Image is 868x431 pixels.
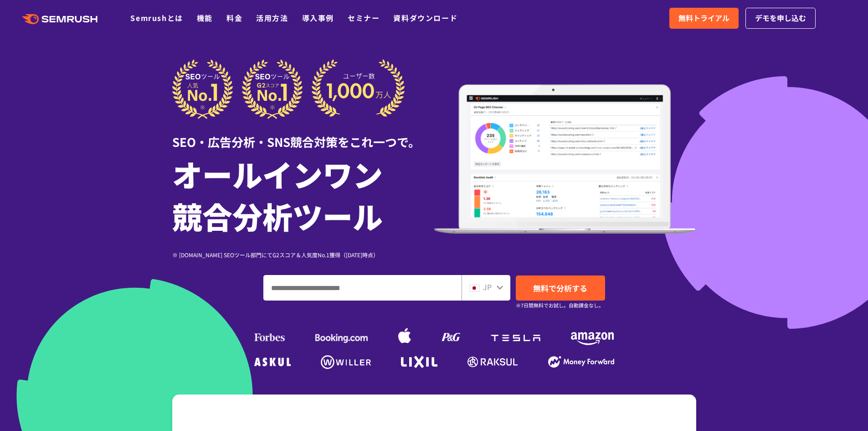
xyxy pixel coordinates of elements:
[302,12,334,23] a: 導入事例
[669,8,739,29] a: 無料トライアル
[516,301,604,310] small: ※7日間無料でお試し。自動課金なし。
[172,153,434,237] h1: オールインワン 競合分析ツール
[226,12,242,23] a: 料金
[264,275,461,300] input: ドメイン、キーワードまたはURLを入力してください
[755,12,806,24] span: デモを申し込む
[678,12,729,24] span: 無料トライアル
[533,282,587,294] span: 無料で分析する
[130,12,183,23] a: Semrushとは
[197,12,213,23] a: 機能
[172,250,434,259] div: ※ [DOMAIN_NAME] SEOツール部門にてG2スコア＆人気度No.1獲得（[DATE]時点）
[348,12,380,23] a: セミナー
[393,12,457,23] a: 資料ダウンロード
[172,119,434,151] div: SEO・広告分析・SNS競合対策をこれ一つで。
[256,12,288,23] a: 活用方法
[483,281,492,292] span: JP
[516,275,605,301] a: 無料で分析する
[745,8,816,29] a: デモを申し込む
